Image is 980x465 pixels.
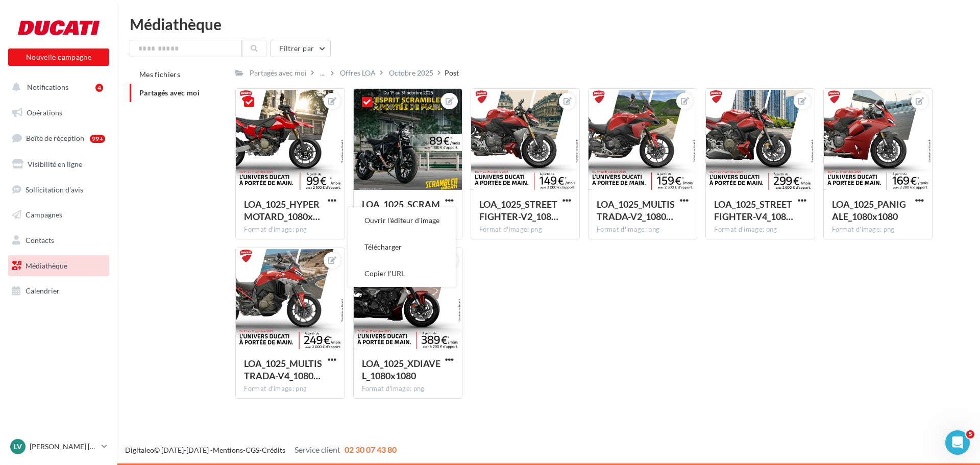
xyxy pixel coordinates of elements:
a: Digitaleo [125,446,154,454]
p: [PERSON_NAME] [PERSON_NAME] [30,442,97,452]
button: Copier l'URL [348,260,456,287]
div: ... [318,66,327,80]
div: Format d'image: png [362,384,454,394]
span: Opérations [27,108,62,117]
span: LOA_1025_STREETFIGHTER-V4_1080x1080 [714,199,793,222]
a: Boîte de réception99+ [6,127,111,149]
span: Visibilité en ligne [28,160,82,168]
span: 02 30 07 43 80 [345,445,397,454]
div: Format d'image: png [244,225,336,234]
span: Boîte de réception [26,134,84,142]
a: Sollicitation d'avis [6,179,111,201]
button: Télécharger [348,234,456,260]
span: Médiathèque [26,261,67,270]
button: Filtrer par [271,40,331,57]
span: LOA_1025_PANIGALE_1080x1080 [832,199,906,222]
span: Mes fichiers [139,70,180,79]
span: Calendrier [26,286,60,295]
span: LOA_1025_MULTISTRADA-V4_1080x1080 [244,358,322,381]
span: LOA_1025_XDIAVEL_1080x1080 [362,358,440,381]
span: LOA_1025_HYPERMOTARD_1080x1080 [244,199,320,222]
a: Visibilité en ligne [6,154,111,175]
span: Contacts [26,236,54,244]
a: Opérations [6,102,111,124]
a: Crédits [262,446,285,454]
span: Notifications [27,83,68,91]
span: LOA_1025_SCRAMBLER_1080x1080 [362,199,440,222]
div: Post [445,68,459,78]
a: Mentions [213,446,243,454]
div: Format d'image: png [714,225,806,234]
div: Format d'image: png [244,384,336,394]
div: Médiathèque [130,16,968,32]
span: © [DATE]-[DATE] - - - [125,446,397,454]
div: Octobre 2025 [389,68,433,78]
span: Partagés avec moi [139,88,200,97]
a: Contacts [6,230,111,251]
div: Format d'image: png [597,225,689,234]
span: Sollicitation d'avis [26,185,83,193]
span: LOA_1025_STREETFIGHTER-V2_1080x1080 [479,199,558,222]
button: Notifications 4 [6,77,107,98]
a: Calendrier [6,280,111,302]
button: Ouvrir l'éditeur d'image [348,207,456,234]
a: CGS [246,446,259,454]
span: 5 [966,430,974,438]
iframe: Intercom live chat [945,430,970,455]
span: Service client [295,445,340,454]
a: Lv [PERSON_NAME] [PERSON_NAME] [8,437,109,456]
div: 4 [95,84,103,92]
div: Format d'image: png [832,225,924,234]
span: Campagnes [26,210,62,219]
div: Offres LOA [340,68,376,78]
a: Campagnes [6,204,111,226]
div: Format d'image: png [479,225,571,234]
span: Lv [14,442,22,452]
span: LOA_1025_MULTISTRADA-V2_1080x1080 [597,199,675,222]
a: Médiathèque [6,255,111,277]
div: Partagés avec moi [250,68,307,78]
div: 99+ [90,135,105,143]
button: Nouvelle campagne [8,48,109,66]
